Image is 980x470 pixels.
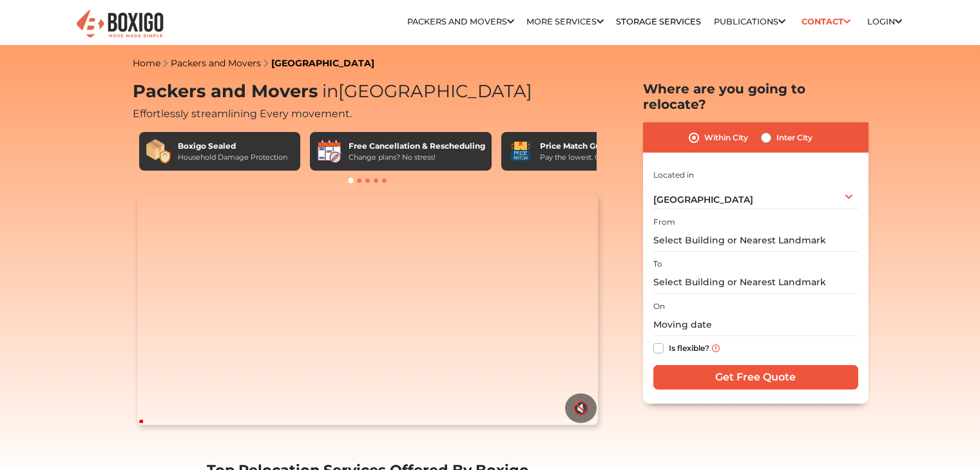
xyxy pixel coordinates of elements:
[653,271,858,294] input: Select Building or Nearest Landmark
[349,152,485,163] div: Change plans? No stress!
[178,140,287,152] div: Boxigo Sealed
[798,12,855,32] a: Contact
[653,229,858,252] input: Select Building or Nearest Landmark
[712,344,720,352] img: info
[653,169,694,181] label: Located in
[526,17,604,26] a: More services
[653,194,753,205] span: [GEOGRAPHIC_DATA]
[75,8,165,40] img: Boxigo
[653,216,675,228] label: From
[704,130,748,146] label: Within City
[407,17,514,26] a: Packers and Movers
[137,194,598,425] video: Your browser does not support the video tag.
[653,365,858,390] input: Get Free Quote
[349,140,485,152] div: Free Cancellation & Rescheduling
[133,108,352,120] span: Effortlessly streamlining Every movement.
[714,17,785,26] a: Publications
[271,57,374,69] a: [GEOGRAPHIC_DATA]
[508,138,533,164] img: Price Match Guarantee
[653,258,662,270] label: To
[565,393,597,423] button: 🔇
[133,57,160,69] a: Home
[867,17,902,26] a: Login
[133,81,603,102] h1: Packers and Movers
[322,80,338,102] span: in
[653,301,665,312] label: On
[540,152,638,163] div: Pay the lowest. Guaranteed!
[178,152,287,163] div: Household Damage Protection
[653,314,858,336] input: Moving date
[146,138,171,164] img: Boxigo Sealed
[776,130,812,146] label: Inter City
[171,57,261,69] a: Packers and Movers
[540,140,638,152] div: Price Match Guarantee
[316,138,342,164] img: Free Cancellation & Rescheduling
[643,81,869,112] h2: Where are you going to relocate?
[616,17,701,26] a: Storage Services
[318,80,532,102] span: [GEOGRAPHIC_DATA]
[669,341,709,354] label: Is flexible?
